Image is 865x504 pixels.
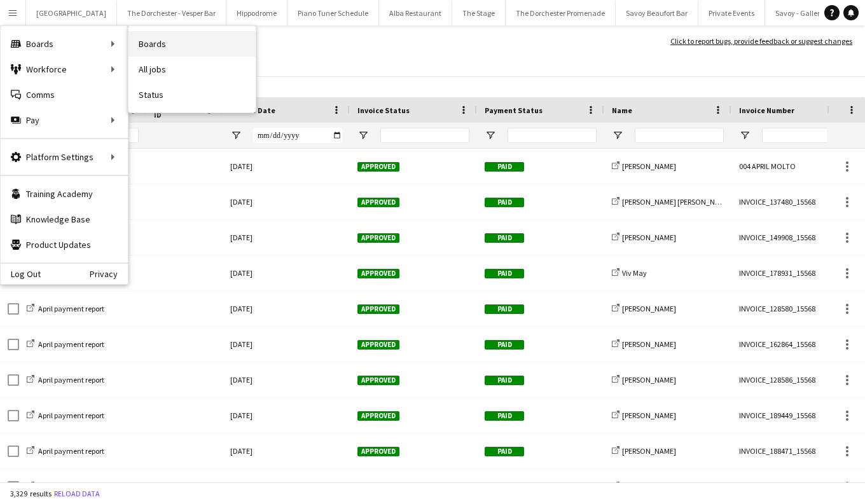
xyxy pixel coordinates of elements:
[223,291,350,326] div: [DATE]
[357,376,399,385] span: Approved
[357,269,399,278] span: Approved
[1,232,128,257] a: Product Updates
[223,220,350,255] div: [DATE]
[731,362,859,397] div: INVOICE_128586_15568
[612,106,632,115] span: Name
[117,1,226,25] button: The Dorchester - Vesper Bar
[357,130,369,141] button: Open Filter Menu
[380,128,469,143] input: Invoice Status Filter Input
[731,469,859,504] div: INVOICE_192249_15568
[52,487,102,501] button: Reload data
[357,447,399,456] span: Approved
[622,197,731,207] span: [PERSON_NAME] [PERSON_NAME]
[485,269,524,278] span: Paid
[357,198,399,207] span: Approved
[635,128,724,143] input: Name Filter Input
[731,220,859,255] div: INVOICE_149908_15568
[485,304,524,314] span: Paid
[1,144,128,170] div: Platform Settings
[622,233,676,242] span: [PERSON_NAME]
[226,1,287,25] button: Hippodrome
[485,411,524,421] span: Paid
[38,375,104,385] span: April payment report
[485,340,524,350] span: Paid
[287,1,379,25] button: Piano Tuner Schedule
[622,339,676,349] span: [PERSON_NAME]
[485,376,524,385] span: Paid
[485,106,543,115] span: Payment Status
[223,327,350,362] div: [DATE]
[223,184,350,219] div: [DATE]
[731,149,859,184] div: 004 APRIL MOLTO
[765,1,834,25] button: Savoy - Gallery
[698,1,765,25] button: Private Events
[223,469,350,504] div: [DATE]
[485,447,524,456] span: Paid
[379,1,452,25] button: Alba Restaurant
[27,339,104,349] a: April payment report
[38,411,104,420] span: April payment report
[27,375,104,385] a: April payment report
[38,446,104,456] span: April payment report
[731,255,859,290] div: INVOICE_178931_15568
[731,291,859,326] div: INVOICE_128580_15568
[485,162,524,172] span: Paid
[223,398,350,433] div: [DATE]
[452,1,506,25] button: The Stage
[357,304,399,314] span: Approved
[739,106,794,115] span: Invoice Number
[253,128,342,143] input: Invoice Date Filter Input
[622,161,676,171] span: [PERSON_NAME]
[38,304,104,313] span: April payment report
[1,207,128,232] a: Knowledge Base
[357,340,399,350] span: Approved
[27,411,104,420] a: April payment report
[739,130,751,141] button: Open Filter Menu
[90,269,128,279] a: Privacy
[223,255,350,290] div: [DATE]
[128,82,256,107] a: Status
[622,375,676,385] span: [PERSON_NAME]
[485,198,524,207] span: Paid
[223,362,350,397] div: [DATE]
[38,339,104,349] span: April payment report
[622,446,676,456] span: [PERSON_NAME]
[1,82,128,107] a: Comms
[1,107,128,133] div: Pay
[357,162,399,172] span: Approved
[223,149,350,184] div: [DATE]
[26,1,117,25] button: [GEOGRAPHIC_DATA]
[762,128,851,143] input: Invoice Number Filter Input
[1,57,128,82] div: Workforce
[670,36,852,47] a: Click to report bugs, provide feedback or suggest changes
[485,130,496,141] button: Open Filter Menu
[357,233,399,243] span: Approved
[731,184,859,219] div: INVOICE_137480_15568
[27,446,104,456] a: April payment report
[506,1,616,25] button: The Dorchester Promenade
[612,130,623,141] button: Open Filter Menu
[230,130,242,141] button: Open Filter Menu
[1,269,41,279] a: Log Out
[731,398,859,433] div: INVOICE_189449_15568
[485,233,524,243] span: Paid
[27,304,104,313] a: April payment report
[731,327,859,362] div: INVOICE_162864_15568
[622,268,647,278] span: Viv May
[1,181,128,207] a: Training Academy
[128,31,256,57] a: Boards
[357,106,410,115] span: Invoice Status
[622,304,676,313] span: [PERSON_NAME]
[357,411,399,421] span: Approved
[128,57,256,82] a: All jobs
[731,433,859,468] div: INVOICE_188471_15568
[223,433,350,468] div: [DATE]
[616,1,698,25] button: Savoy Beaufort Bar
[622,411,676,420] span: [PERSON_NAME]
[1,31,128,57] div: Boards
